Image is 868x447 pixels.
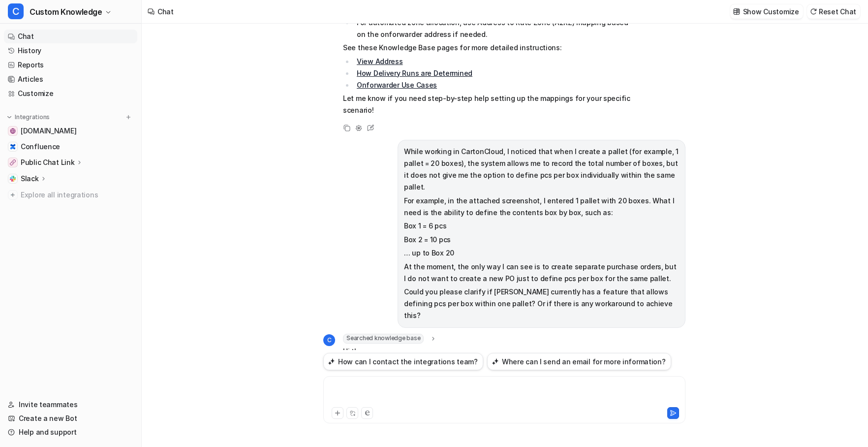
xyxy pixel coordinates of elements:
[8,3,24,19] span: C
[8,190,18,200] img: explore all integrations
[404,247,679,259] p: … up to Box 20
[404,195,679,219] p: For example, in the attached screenshot, I entered 1 pallet with 20 boxes. What I need is the abi...
[21,187,133,203] span: Explore all integrations
[15,113,50,121] p: Integrations
[4,112,53,122] button: Integrations
[323,334,335,346] span: C
[30,5,102,19] span: Custom Knowledge
[404,220,679,232] p: Box 1 = 6 pcs
[4,140,137,154] a: ConfluenceConfluence
[4,58,137,72] a: Reports
[10,176,16,182] img: Slack
[4,87,137,100] a: Customize
[21,174,39,184] p: Slack
[21,158,75,167] p: Public Chat Link
[807,4,860,19] button: Reset Chat
[743,6,799,17] p: Show Customize
[4,124,137,138] a: help.cartoncloud.com[DOMAIN_NAME]
[357,69,472,77] a: How Delivery Runs are Determined
[404,286,679,321] p: Could you please clarify if [PERSON_NAME] currently has a feature that allows defining pcs per bo...
[10,128,16,134] img: help.cartoncloud.com
[357,57,403,65] a: View Address
[157,6,174,17] div: Chat
[343,42,631,54] p: See these Knowledge Base pages for more detailed instructions:
[125,114,132,121] img: menu_add.svg
[810,8,817,15] img: reset
[733,8,740,15] img: customize
[354,17,631,40] li: For automated zone allocation, use Address to Rate Zone (A2RZ) mapping based on the onforwarder a...
[21,142,60,152] span: Confluence
[4,30,137,43] a: Chat
[4,412,137,425] a: Create a new Bot
[487,353,671,370] button: Where can I send an email for more information?
[343,334,424,344] span: Searched knowledge base
[4,44,137,58] a: History
[343,93,631,116] p: Let me know if you need step-by-step help setting up the mappings for your specific scenario!
[4,72,137,86] a: Articles
[4,188,137,202] a: Explore all integrations
[357,81,437,89] a: Onforwarder Use Cases
[730,4,803,19] button: Show Customize
[21,126,76,136] span: [DOMAIN_NAME]
[404,234,679,246] p: Box 2 = 10 pcs
[10,144,16,150] img: Confluence
[10,160,16,165] img: Public Chat Link
[323,353,483,370] button: How can I contact the integrations team?
[4,398,137,412] a: Invite teammates
[6,114,13,121] img: expand menu
[404,146,679,193] p: While working in CartonCloud, I noticed that when I create a pallet (for example, 1 pallet = 20 b...
[404,261,679,285] p: At the moment, the only way I can see is to create separate purchase orders, but I do not want to...
[4,425,137,439] a: Help and support
[343,346,631,357] p: Hi there,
